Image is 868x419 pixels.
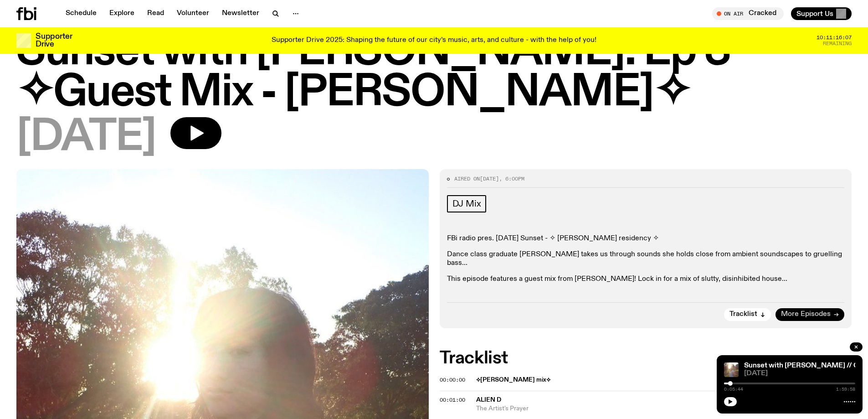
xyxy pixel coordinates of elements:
[476,397,501,403] span: Alien D
[836,387,855,392] span: 1:59:58
[791,7,852,20] button: Support Us
[712,7,784,20] button: On AirCracked
[724,387,743,392] span: 0:05:44
[452,199,481,209] span: DJ Mix
[480,175,499,182] span: [DATE]
[447,234,845,243] p: FBi radio pres. [DATE] Sunset - ✧ [PERSON_NAME] residency ✧
[60,7,102,20] a: Schedule
[440,396,465,403] span: 00:01:00
[104,7,140,20] a: Explore
[796,10,833,18] span: Support Us
[171,7,215,20] a: Volunteer
[440,350,852,367] h2: Tracklist
[447,275,845,292] p: This episode features a guest mix from [PERSON_NAME]! Lock in for a mix of slutty, disinhibited h...
[476,404,852,413] span: The Artist's Prayer
[440,398,465,403] button: 00:01:00
[272,36,596,45] p: Supporter Drive 2025: Shaping the future of our city’s music, arts, and culture - with the help o...
[454,175,480,182] span: Aired on
[142,7,169,20] a: Read
[781,311,831,318] span: More Episodes
[817,35,852,40] span: 10:11:16:07
[724,308,771,321] button: Tracklist
[447,195,487,212] a: DJ Mix
[729,311,757,318] span: Tracklist
[447,250,845,268] p: Dance class graduate [PERSON_NAME] takes us through sounds she holds close from ambient soundscap...
[440,378,465,383] button: 00:00:00
[16,117,156,158] span: [DATE]
[36,33,72,48] h3: Supporter Drive
[823,41,852,46] span: Remaining
[216,7,265,20] a: Newsletter
[476,376,847,384] span: ⟡[PERSON_NAME] mix⟡
[499,175,524,182] span: , 6:00pm
[776,308,844,321] a: More Episodes
[440,376,465,383] span: 00:00:00
[16,31,852,114] h1: Sunset with [PERSON_NAME]: Ep 3 ✧Guest Mix - [PERSON_NAME]✧
[744,370,855,377] span: [DATE]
